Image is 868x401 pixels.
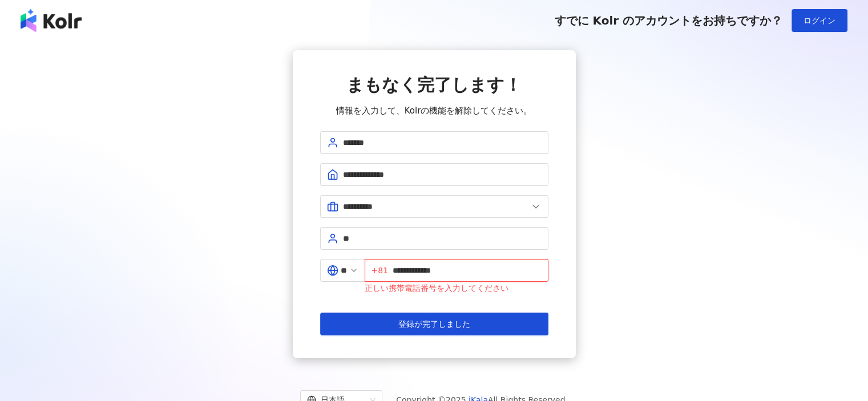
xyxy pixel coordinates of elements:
[365,282,548,294] div: 正しい携帯電話番号を入力してください
[398,319,470,329] span: 登録が完了しました
[336,104,532,118] span: 情報を入力して、Kolrの機能を解除してください。
[346,75,522,95] span: まもなく完了します！
[372,264,389,277] span: +81
[792,9,847,32] button: ログイン
[21,9,82,32] img: logo
[320,313,548,335] button: 登録が完了しました
[804,16,835,25] span: ログイン
[554,14,782,27] span: すでに Kolr のアカウントをお持ちですか？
